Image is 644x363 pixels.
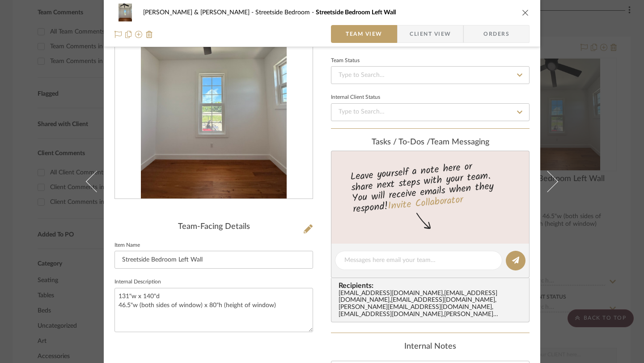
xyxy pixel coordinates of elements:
[372,138,430,146] span: Tasks / To-Dos /
[114,251,313,269] input: Enter Item Name
[331,342,530,352] div: Internal Notes
[331,138,530,148] div: team Messaging
[114,222,313,232] div: Team-Facing Details
[316,9,396,16] span: Streetside Bedroom Left Wall
[115,5,313,199] div: 0
[255,9,316,16] span: Streetside Bedroom
[143,9,255,16] span: [PERSON_NAME] & [PERSON_NAME]
[141,5,286,199] img: 9e7e5203-907b-4f35-a35b-75482c09f98c_436x436.jpg
[330,157,531,217] div: Leave yourself a note here or share next steps with your team. You will receive emails when they ...
[331,103,530,121] input: Type to Search…
[146,31,153,38] img: Remove from project
[339,282,525,290] span: Recipients:
[114,4,136,21] img: 9e7e5203-907b-4f35-a35b-75482c09f98c_48x40.jpg
[114,243,140,248] label: Item Name
[339,290,525,319] div: [EMAIL_ADDRESS][DOMAIN_NAME] , [EMAIL_ADDRESS][DOMAIN_NAME] , [EMAIL_ADDRESS][DOMAIN_NAME] , [PER...
[331,95,380,100] div: Internal Client Status
[474,25,519,43] span: Orders
[521,8,530,17] button: close
[331,66,530,84] input: Type to Search…
[346,25,382,43] span: Team View
[114,280,161,284] label: Internal Description
[410,25,451,43] span: Client View
[331,59,360,63] div: Team Status
[387,192,464,215] a: Invite Collaborator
